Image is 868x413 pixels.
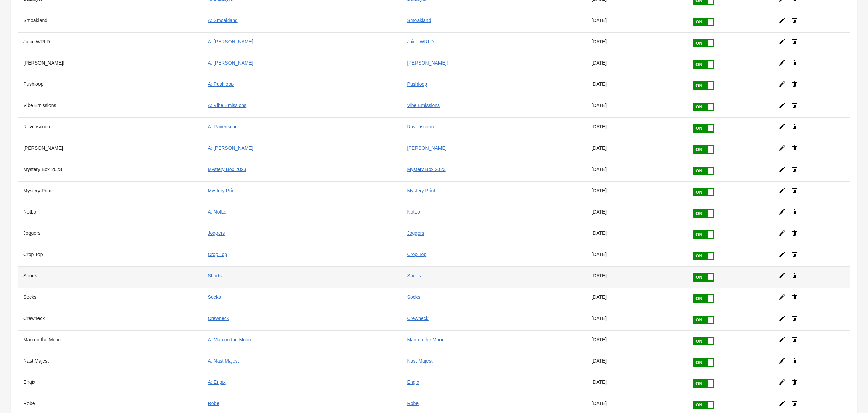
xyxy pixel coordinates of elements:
[18,181,202,203] th: Mystery Print
[407,209,420,215] a: NotLo
[18,11,202,32] th: Smoakland
[407,188,435,193] a: Mystery Print
[586,96,687,117] td: [DATE]
[407,230,424,236] a: Joggers
[18,139,202,160] th: [PERSON_NAME]
[18,160,202,181] th: Mystery Box 2023
[407,252,427,257] a: Crop Top
[208,188,236,193] a: Mystery Print
[407,358,433,364] a: Nast Majest
[208,337,251,342] a: A: Man on the Moon
[586,330,687,352] td: [DATE]
[18,54,202,75] th: [PERSON_NAME]!
[407,379,419,385] a: Engix
[18,75,202,96] th: Pushloop
[586,266,687,288] td: [DATE]
[208,209,226,215] a: A: NotLo
[407,81,427,87] a: Pushloop
[18,352,202,373] th: Nast Majest
[407,167,446,172] a: Mystery Box 2023
[208,401,219,406] a: Robe
[586,181,687,203] td: [DATE]
[208,18,238,23] a: A: Smoakland
[18,309,202,330] th: Crewneck
[208,379,226,385] a: A: Engix
[586,139,687,160] td: [DATE]
[407,294,420,300] a: Socks
[208,252,227,257] a: Crop Top
[586,224,687,245] td: [DATE]
[18,32,202,54] th: Juice WRLD
[586,160,687,181] td: [DATE]
[208,60,255,66] a: A: [PERSON_NAME]!
[586,11,687,32] td: [DATE]
[586,373,687,394] td: [DATE]
[208,294,221,300] a: Socks
[586,245,687,266] td: [DATE]
[208,316,229,321] a: Crewneck
[407,273,421,278] a: Shorts
[208,273,222,278] a: Shorts
[18,96,202,117] th: Vibe Emissions
[208,124,241,129] a: A: Ravenscoon
[208,230,225,236] a: Joggers
[586,75,687,96] td: [DATE]
[586,32,687,54] td: [DATE]
[208,39,253,44] a: A: [PERSON_NAME]
[18,266,202,288] th: Shorts
[208,145,253,151] a: A: [PERSON_NAME]
[407,337,445,342] a: Man on the Moon
[586,203,687,224] td: [DATE]
[407,401,419,406] a: Robe
[407,18,431,23] a: Smoakland
[18,245,202,266] th: Crop Top
[18,373,202,394] th: Engix
[586,117,687,139] td: [DATE]
[18,330,202,352] th: Man on the Moon
[208,103,247,108] a: A: Vibe Emissions
[18,224,202,245] th: Joggers
[586,288,687,309] td: [DATE]
[208,81,234,87] a: A: Pushloop
[407,316,429,321] a: Crewneck
[407,103,440,108] a: Vibe Emissions
[586,54,687,75] td: [DATE]
[208,167,246,172] a: Mystery Box 2023
[586,309,687,330] td: [DATE]
[407,60,448,66] a: [PERSON_NAME]!
[586,352,687,373] td: [DATE]
[407,145,447,151] a: [PERSON_NAME]
[407,39,434,44] a: Juice WRLD
[407,124,434,129] a: Ravenscoon
[18,203,202,224] th: NotLo
[208,358,239,364] a: A: Nast Majest
[18,117,202,139] th: Ravenscoon
[18,288,202,309] th: Socks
